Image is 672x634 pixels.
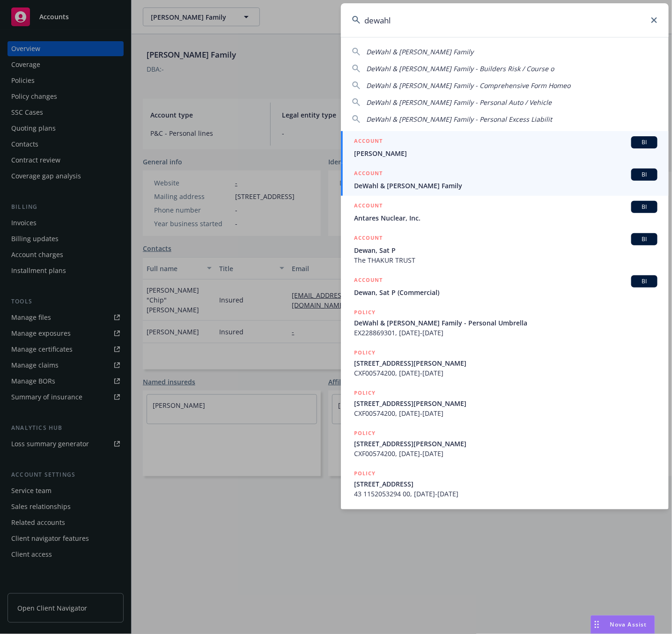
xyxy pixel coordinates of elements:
h5: POLICY [354,428,376,438]
a: ACCOUNTBI[PERSON_NAME] [341,131,669,163]
span: BI [635,138,654,147]
a: ACCOUNTBIDeWahl & [PERSON_NAME] Family [341,163,669,196]
span: Nova Assist [610,620,647,628]
span: BI [635,235,654,243]
span: CXF00574200, [DATE]-[DATE] [354,368,657,378]
h5: ACCOUNT [354,275,383,287]
span: BI [635,277,654,286]
span: [STREET_ADDRESS][PERSON_NAME] [354,439,657,449]
h5: POLICY [354,308,376,317]
input: Search... [341,3,669,37]
span: [PERSON_NAME] [354,148,657,158]
span: 43 1152053294 00, [DATE]-[DATE] [354,489,657,499]
a: POLICYDeWahl & [PERSON_NAME] Family - Personal UmbrellaEX228869301, [DATE]-[DATE] [341,302,669,343]
h5: POLICY [354,469,376,478]
a: POLICY[STREET_ADDRESS]43 1152053294 00, [DATE]-[DATE] [341,464,669,504]
span: DeWahl & [PERSON_NAME] Family [354,181,657,191]
a: ACCOUNTBIDewan, Sat PThe THAKUR TRUST [341,228,669,270]
a: POLICY[STREET_ADDRESS][PERSON_NAME]CXF00574200, [DATE]-[DATE] [341,343,669,383]
span: DeWahl & [PERSON_NAME] Family [366,47,473,56]
h5: ACCOUNT [354,136,383,147]
h5: POLICY [354,348,376,357]
span: DeWahl & [PERSON_NAME] Family - Comprehensive Form Homeo [366,81,570,90]
span: DeWahl & [PERSON_NAME] Family - Personal Auto / Vehicle [366,98,552,107]
span: [STREET_ADDRESS][PERSON_NAME] [354,398,657,408]
a: ACCOUNTBIAntares Nuclear, Inc. [341,196,669,228]
span: [STREET_ADDRESS][PERSON_NAME] [354,358,657,368]
span: Dewan, Sat P [354,245,657,255]
span: DeWahl & [PERSON_NAME] Family - Builders Risk / Course o [366,64,554,73]
h5: ACCOUNT [354,233,383,244]
span: Dewan, Sat P (Commercial) [354,288,657,297]
span: EX228869301, [DATE]-[DATE] [354,328,657,338]
div: Drag to move [591,616,603,634]
button: Nova Assist [591,615,655,634]
a: POLICY[STREET_ADDRESS][PERSON_NAME]CXF00574200, [DATE]-[DATE] [341,423,669,464]
span: The THAKUR TRUST [354,255,657,265]
span: CXF00574200, [DATE]-[DATE] [354,408,657,418]
span: DeWahl & [PERSON_NAME] Family - Personal Excess Liabilit [366,115,552,124]
a: POLICY[STREET_ADDRESS][PERSON_NAME]CXF00574200, [DATE]-[DATE] [341,383,669,423]
span: [STREET_ADDRESS] [354,479,657,489]
span: Antares Nuclear, Inc. [354,213,657,223]
span: BI [635,203,654,211]
h5: POLICY [354,388,376,398]
span: BI [635,170,654,179]
h5: ACCOUNT [354,169,383,180]
span: CXF00574200, [DATE]-[DATE] [354,449,657,458]
h5: ACCOUNT [354,201,383,212]
a: ACCOUNTBIDewan, Sat P (Commercial) [341,270,669,302]
span: DeWahl & [PERSON_NAME] Family - Personal Umbrella [354,318,657,328]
